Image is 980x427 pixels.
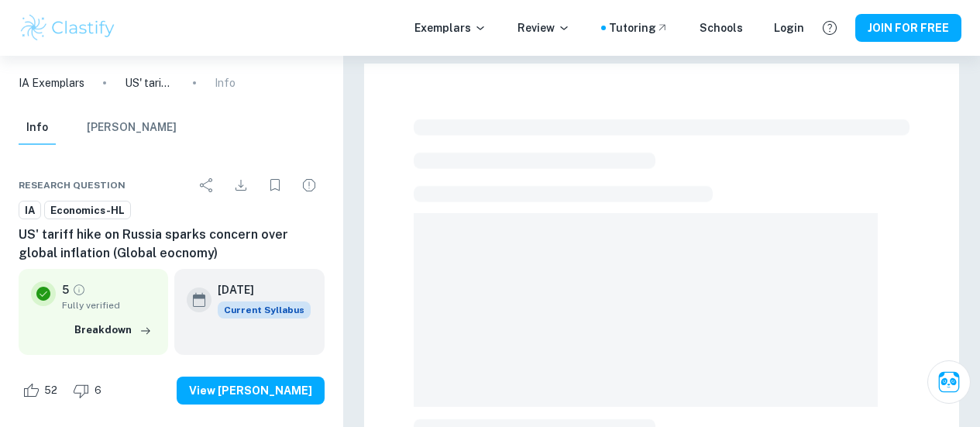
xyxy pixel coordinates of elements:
[69,378,110,403] div: Dislike
[62,281,69,298] p: 5
[218,281,298,298] h6: [DATE]
[87,111,177,145] button: [PERSON_NAME]
[45,203,130,219] span: Economics-HL
[294,170,325,201] div: Report issue
[609,19,669,36] a: Tutoring
[414,19,487,36] p: Exemplars
[927,360,971,404] button: Ask Clai
[774,19,804,36] a: Login
[855,14,961,42] button: JOIN FOR FREE
[218,301,311,319] div: This exemplar is based on the current syllabus. Feel free to refer to it for inspiration/ideas wh...
[44,201,131,220] a: Economics-HL
[218,301,311,319] span: Current Syllabus
[86,383,110,398] span: 6
[19,226,325,263] h6: US' tariff hike on Russia sparks concern over global inflation (Global eocnomy)
[700,19,743,36] a: Schools
[72,283,86,297] a: Grade fully verified
[817,15,843,41] button: Help and Feedback
[225,170,256,201] div: Download
[19,111,56,145] button: Info
[19,203,40,219] span: IA
[518,19,570,36] p: Review
[70,319,156,342] button: Breakdown
[19,201,41,220] a: IA
[19,378,66,403] div: Like
[19,12,117,43] img: Clastify logo
[62,298,156,312] span: Fully verified
[125,74,174,91] p: US' tariff hike on Russia sparks concern over global inflation (Global eocnomy)
[19,74,84,91] a: IA Exemplars
[36,383,66,398] span: 52
[19,178,126,192] span: Research question
[260,170,291,201] div: Bookmark
[177,377,325,405] button: View [PERSON_NAME]
[191,170,222,201] div: Share
[215,74,236,91] p: Info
